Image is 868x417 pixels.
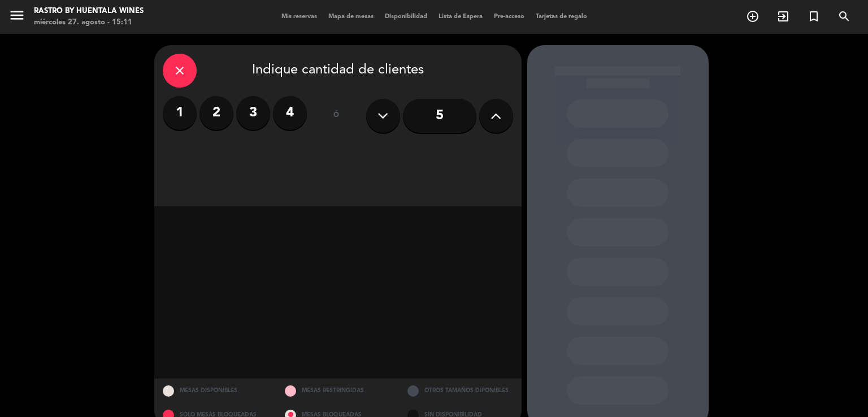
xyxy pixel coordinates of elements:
[323,14,379,20] span: Mapa de mesas
[488,14,530,20] span: Pre-acceso
[807,10,821,23] i: turned_in_not
[276,379,399,403] div: MESAS RESTRINGIDAS
[8,7,25,28] button: menu
[163,96,197,130] label: 1
[433,14,488,20] span: Lista de Espera
[34,6,144,17] div: Rastro by Huentala Wines
[399,379,522,403] div: OTROS TAMAÑOS DIPONIBLES
[236,96,270,130] label: 3
[154,379,277,403] div: MESAS DISPONIBLES
[379,14,433,20] span: Disponibilidad
[273,96,307,130] label: 4
[163,54,513,88] div: Indique cantidad de clientes
[276,14,323,20] span: Mis reservas
[34,17,144,28] div: miércoles 27. agosto - 15:11
[746,10,759,23] i: add_circle_outline
[837,10,851,23] i: search
[530,14,593,20] span: Tarjetas de regalo
[318,96,355,136] div: ó
[173,64,186,77] i: close
[776,10,790,23] i: exit_to_app
[8,7,25,24] i: menu
[199,96,233,130] label: 2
